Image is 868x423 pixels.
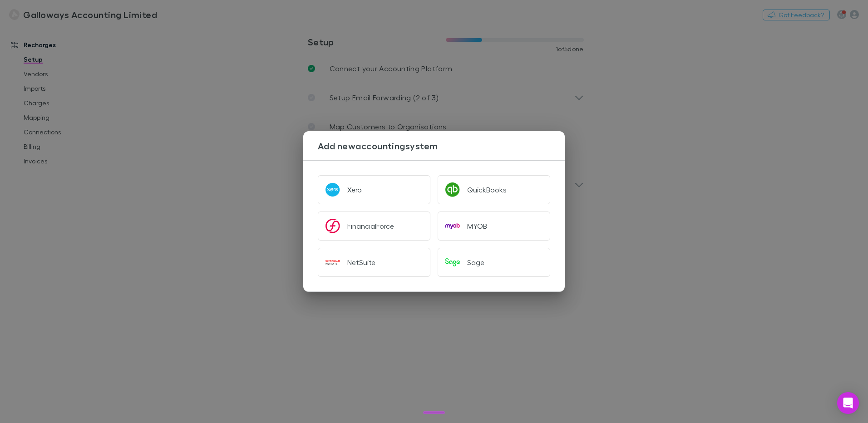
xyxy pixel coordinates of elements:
h3: Add new accounting system [318,140,565,151]
div: Sage [467,258,484,267]
img: Xero's Logo [325,182,340,197]
button: Sage [438,248,550,277]
button: NetSuite [318,248,430,277]
img: QuickBooks's Logo [445,182,460,197]
button: MYOB [438,211,550,241]
button: FinancialForce [318,211,430,241]
div: NetSuite [347,258,375,267]
div: Xero [347,185,362,194]
div: QuickBooks [467,185,507,194]
img: Sage's Logo [445,255,460,270]
img: NetSuite's Logo [325,255,340,270]
button: QuickBooks [438,175,550,204]
div: MYOB [467,221,487,231]
img: FinancialForce's Logo [325,219,340,233]
img: MYOB's Logo [445,219,460,233]
button: Xero [318,175,430,204]
div: Open Intercom Messenger [837,392,859,414]
div: FinancialForce [347,221,394,231]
